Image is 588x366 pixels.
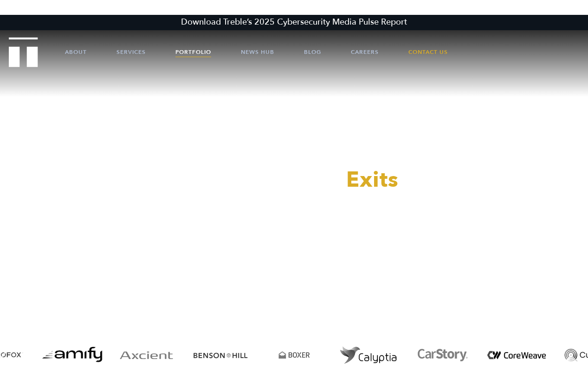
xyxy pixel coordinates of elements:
img: Treble logo [9,37,38,67]
a: Blog [304,38,321,66]
a: Services [116,38,146,66]
a: Careers [351,38,379,66]
a: News Hub [241,38,274,66]
span: Exits [346,165,399,195]
a: About [65,38,87,66]
a: Contact Us [408,38,448,66]
a: Portfolio [175,38,211,66]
